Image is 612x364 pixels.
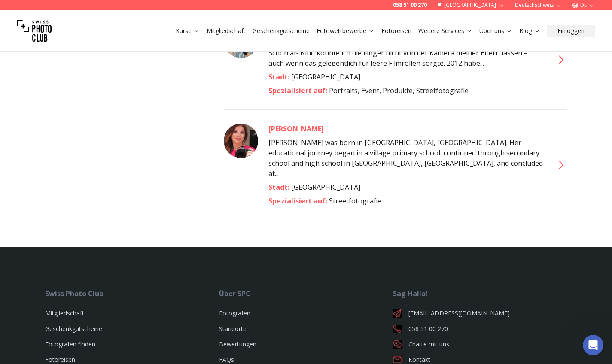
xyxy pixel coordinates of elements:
a: Über uns [479,27,512,35]
a: Mitgliedschaft [45,309,84,317]
a: Fotografen finden [45,340,95,348]
a: Fotowettbewerbe [317,27,375,35]
button: Weitere Services [415,25,476,37]
button: Geschenkgutscheine [249,25,313,37]
a: Bewertungen [219,340,256,348]
a: Kontakt [393,355,567,364]
a: Chatte mit uns [393,340,567,349]
button: Über uns [476,25,516,37]
button: Hilfe [57,268,114,302]
a: 058 51 00 270 [393,325,567,333]
img: Zer Erdogan [224,124,258,158]
a: Blog [519,27,540,35]
a: Fotografen [219,309,250,317]
a: Weitere Services [418,27,472,35]
span: Spezialisiert auf : [268,196,329,206]
button: Einloggen [547,25,595,37]
button: Kurse [172,25,203,37]
a: Kurse [176,27,200,35]
span: Home [20,289,37,295]
div: Sag Hallo! [393,288,567,299]
a: Geschenkgutscheine [253,27,310,35]
button: Fotoreisen [378,25,415,37]
button: Nachrichten [115,268,172,302]
span: Nachrichten [123,289,164,295]
button: Blog [516,25,544,37]
a: Fotoreisen [381,27,411,35]
button: Fotowettbewerbe [313,25,378,37]
div: Über SPC [219,288,393,299]
a: [PERSON_NAME] [268,124,543,134]
div: Swiss Photo Club [45,288,219,299]
h1: Nachrichten [59,4,115,18]
img: Swiss photo club [17,14,52,48]
div: [GEOGRAPHIC_DATA] [268,182,543,192]
iframe: Intercom live chat [583,335,603,355]
span: [PERSON_NAME] was born in [GEOGRAPHIC_DATA], [GEOGRAPHIC_DATA]. Her educational journey began in ... [268,138,543,178]
button: Eine Frage stellen [42,242,130,259]
a: Fotoreisen [45,355,75,364]
div: [GEOGRAPHIC_DATA] [268,72,543,82]
div: Schließen [151,3,166,19]
span: Nachrichten vom Team werden hier angezeigt [17,161,155,170]
a: [EMAIL_ADDRESS][DOMAIN_NAME] [393,309,567,318]
a: Standorte [219,325,247,333]
a: 058 51 00 270 [393,2,427,9]
div: Portraits, Event, Produkte, Streetfotografie [268,85,543,96]
div: Streetfotografie [268,196,543,206]
span: Stadt : [268,182,291,192]
button: Mitgliedschaft [203,25,249,37]
span: Schon als Kind konnte ich die Finger nicht von der Kamera meiner Eltern lassen – auch wenn das ge... [268,37,543,68]
a: Mitgliedschaft [207,27,246,35]
h2: Keine Nachrichten [46,143,126,153]
span: Spezialisiert auf : [268,86,329,95]
span: Stadt : [268,72,291,82]
a: Geschenkgutscheine [45,325,102,333]
a: FAQs [219,355,234,364]
span: Hilfe [79,289,93,295]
